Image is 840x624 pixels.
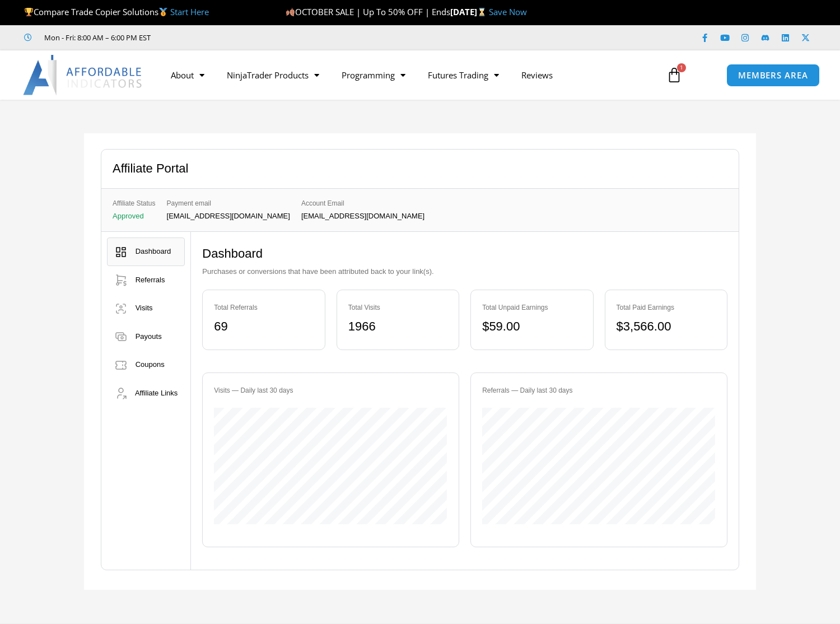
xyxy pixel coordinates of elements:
a: Referrals [107,266,185,295]
p: [EMAIL_ADDRESS][DOMAIN_NAME] [301,212,424,220]
span: Account Email [301,197,424,209]
a: Start Here [170,6,209,17]
span: Payment email [167,197,290,209]
span: Dashboard [136,247,171,255]
span: Referrals [136,276,165,284]
span: Coupons [136,360,165,369]
span: OCTOBER SALE | Up To 50% OFF | Ends [286,6,450,17]
a: Visits [107,294,185,323]
span: Mon - Fri: 8:00 AM – 6:00 PM EST [41,31,151,44]
img: 🏆 [25,8,33,16]
span: Affiliate Status [113,197,156,209]
bdi: 3,566.00 [617,319,671,333]
a: 1 [650,59,699,91]
iframe: Customer reviews powered by Trustpilot [166,32,334,43]
div: Total Referrals [214,301,313,314]
a: Affiliate Links [107,379,185,408]
a: Dashboard [107,238,185,266]
bdi: 59.00 [482,319,520,333]
div: 69 [214,315,313,338]
a: NinjaTrader Products [216,62,330,88]
span: MEMBERS AREA [738,71,808,80]
div: Visits — Daily last 30 days [214,384,447,397]
nav: Menu [160,62,655,88]
a: Reviews [510,62,564,88]
a: Futures Trading [417,62,510,88]
div: 1966 [348,315,447,338]
span: $ [617,319,623,333]
div: Total Paid Earnings [617,301,716,314]
a: Save Now [489,6,527,17]
h2: Affiliate Portal [113,161,188,177]
img: LogoAI | Affordable Indicators – NinjaTrader [23,55,143,95]
span: $ [482,319,489,333]
a: About [160,62,216,88]
img: 🥇 [159,8,167,16]
span: Affiliate Links [135,389,178,397]
img: 🍂 [286,8,295,16]
div: Total Visits [348,301,447,314]
strong: [DATE] [450,6,489,17]
p: [EMAIL_ADDRESS][DOMAIN_NAME] [167,212,290,220]
span: Compare Trade Copier Solutions [24,6,209,17]
p: Purchases or conversions that have been attributed back to your link(s). [202,265,727,278]
span: Payouts [136,332,162,341]
h2: Dashboard [202,246,727,262]
span: Visits [136,304,153,312]
div: Total Unpaid Earnings [482,301,581,314]
span: 1 [677,63,686,72]
div: Referrals — Daily last 30 days [482,384,716,397]
a: MEMBERS AREA [726,64,820,87]
img: ⌛ [478,8,486,16]
a: Payouts [107,323,185,351]
a: Programming [330,62,417,88]
p: Approved [113,212,156,220]
a: Coupons [107,351,185,379]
